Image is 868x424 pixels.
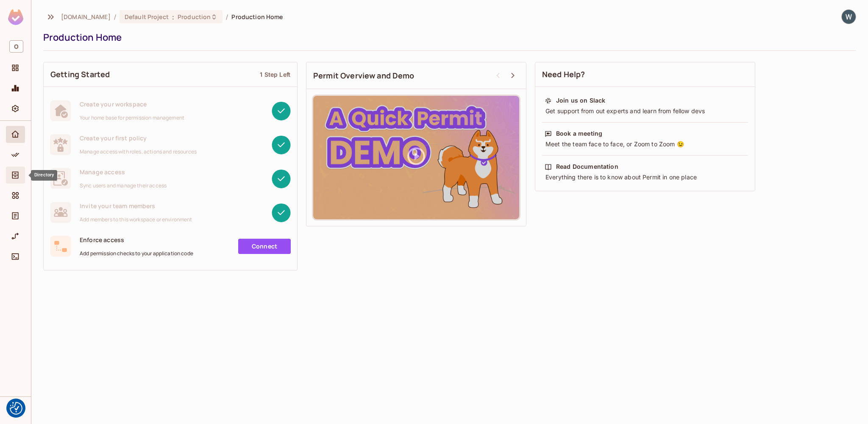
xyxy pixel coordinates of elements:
span: Enforce access [80,236,193,244]
span: Manage access [80,168,167,176]
div: Book a meeting [556,129,602,138]
div: 1 Step Left [260,70,290,78]
div: Join us on Slack [556,96,605,105]
span: Production Home [231,13,283,21]
div: Elements [6,187,25,204]
div: Help & Updates [6,402,25,419]
span: Your home base for permission management [80,114,184,121]
span: Sync users and manage their access [80,182,167,189]
span: Default Project [125,13,169,21]
span: Manage access with roles, actions and resources [80,148,197,155]
span: Getting Started [50,69,110,80]
div: Connect [6,248,25,265]
li: / [114,13,116,21]
div: Monitoring [6,80,25,97]
div: Workspace: oxylabs.io [6,37,25,56]
li: / [226,13,228,21]
div: Get support from out experts and learn from fellow devs [545,107,746,115]
span: O [9,40,23,53]
div: Meet the team face to face, or Zoom to Zoom 😉 [545,140,746,148]
span: Production [178,13,211,21]
div: Everything there is to know about Permit in one place [545,173,746,181]
span: Add members to this workspace or environment [80,216,192,223]
div: Projects [6,59,25,76]
div: Home [6,126,25,143]
span: Add permission checks to your application code [80,250,193,257]
a: Connect [238,239,291,254]
span: Invite your team members [80,202,192,210]
div: Directory [6,167,25,184]
span: Need Help? [542,69,585,80]
img: SReyMgAAAABJRU5ErkJggg== [8,9,23,25]
span: Create your first policy [80,134,197,142]
span: Permit Overview and Demo [313,70,415,81]
div: Read Documentation [556,162,618,171]
img: Revisit consent button [10,402,22,415]
button: Consent Preferences [10,402,22,415]
span: : [172,14,175,20]
div: URL Mapping [6,228,25,245]
div: Directory [31,170,57,181]
span: the active workspace [61,13,111,21]
div: Settings [6,100,25,117]
div: Policy [6,146,25,163]
div: Production Home [43,31,852,44]
span: Create your workspace [80,100,184,108]
div: Audit Log [6,207,25,224]
img: Web Team [842,10,856,24]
